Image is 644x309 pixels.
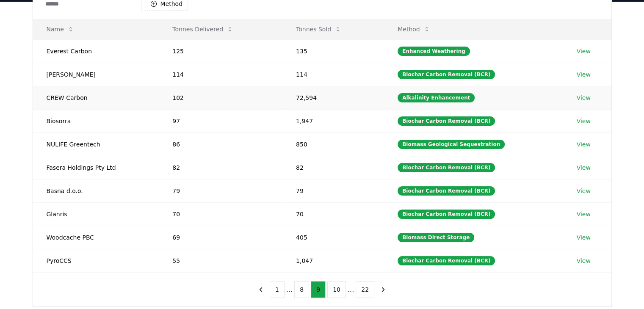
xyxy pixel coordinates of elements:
[40,21,81,38] button: Name
[398,163,495,172] div: Biochar Carbon Removal (BCR)
[391,21,437,38] button: Method
[33,109,159,132] td: Biosorra
[33,202,159,226] td: Glanris
[159,226,282,249] td: 69
[282,63,384,86] td: 114
[398,233,474,242] div: Biomass Direct Storage
[159,132,282,156] td: 86
[576,47,590,55] a: View
[286,284,293,295] li: ...
[282,132,384,156] td: 850
[159,86,282,109] td: 102
[159,249,282,272] td: 55
[33,249,159,272] td: PyroCCS
[282,86,384,109] td: 72,594
[398,210,495,219] div: Biochar Carbon Removal (BCR)
[398,186,495,196] div: Biochar Carbon Removal (BCR)
[159,109,282,132] td: 97
[576,94,590,102] a: View
[398,70,495,79] div: Biochar Carbon Removal (BCR)
[282,156,384,179] td: 82
[282,249,384,272] td: 1,047
[398,140,505,149] div: Biomass Geological Sequestration
[576,117,590,125] a: View
[159,202,282,226] td: 70
[576,163,590,172] a: View
[33,86,159,109] td: CREW Carbon
[576,210,590,218] a: View
[376,281,390,298] button: next page
[33,226,159,249] td: Woodcache PBC
[33,132,159,156] td: NULIFE Greentech
[327,281,346,298] button: 10
[254,281,268,298] button: previous page
[576,70,590,79] a: View
[282,39,384,63] td: 135
[576,233,590,242] a: View
[33,39,159,63] td: Everest Carbon
[576,187,590,195] a: View
[356,281,374,298] button: 22
[576,257,590,265] a: View
[282,109,384,132] td: 1,947
[398,256,495,265] div: Biochar Carbon Removal (BCR)
[282,179,384,202] td: 79
[311,281,326,298] button: 9
[282,202,384,226] td: 70
[159,179,282,202] td: 79
[159,63,282,86] td: 114
[33,63,159,86] td: [PERSON_NAME]
[398,47,470,56] div: Enhanced Weathering
[159,156,282,179] td: 82
[289,21,348,38] button: Tonnes Sold
[398,93,475,102] div: Alkalinity Enhancement
[576,140,590,149] a: View
[33,179,159,202] td: Basna d.o.o.
[294,281,309,298] button: 8
[33,156,159,179] td: Fasera Holdings Pty Ltd
[166,21,240,38] button: Tonnes Delivered
[282,226,384,249] td: 405
[270,281,285,298] button: 1
[159,39,282,63] td: 125
[348,284,354,295] li: ...
[398,116,495,126] div: Biochar Carbon Removal (BCR)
